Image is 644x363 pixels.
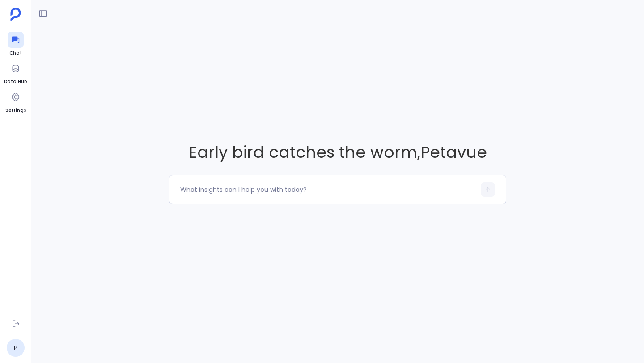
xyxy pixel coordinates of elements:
span: Settings [5,107,26,114]
span: Data Hub [4,78,27,85]
a: P [7,339,25,357]
span: Chat [8,50,24,57]
a: Chat [8,32,24,57]
a: Settings [5,89,26,114]
span: Early bird catches the worm , Petavue [169,141,506,164]
a: Data Hub [4,60,27,85]
img: petavue logo [10,8,21,21]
